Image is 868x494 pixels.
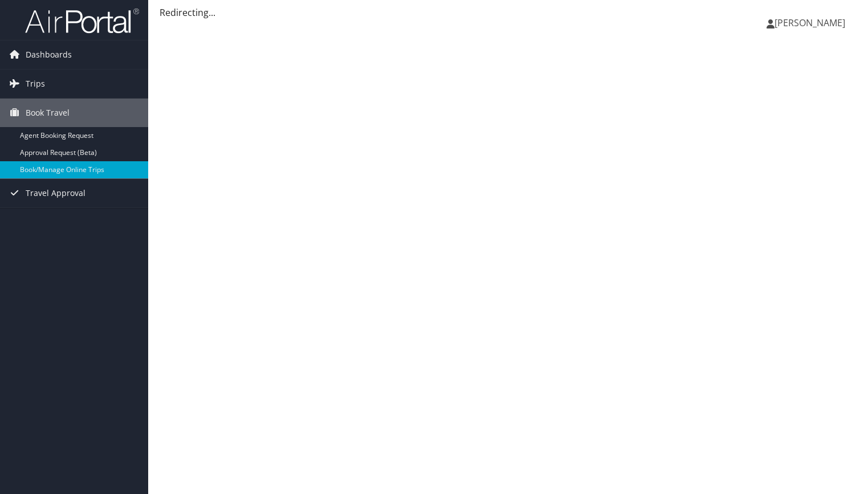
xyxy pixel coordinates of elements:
[775,17,845,29] span: [PERSON_NAME]
[25,7,139,34] img: airportal-logo.png
[26,70,45,98] span: Trips
[160,6,857,19] div: Redirecting...
[26,40,72,69] span: Dashboards
[767,6,857,40] a: [PERSON_NAME]
[26,99,70,127] span: Book Travel
[26,179,85,207] span: Travel Approval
